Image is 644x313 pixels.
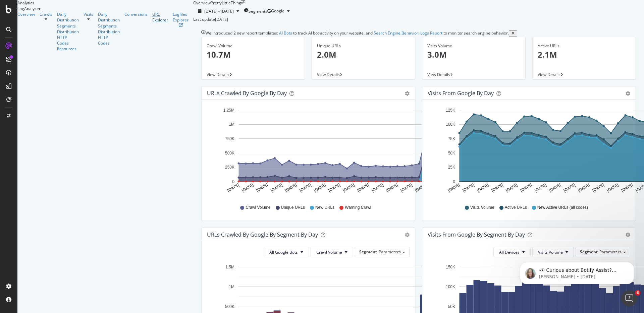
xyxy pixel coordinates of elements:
div: [DATE] [215,16,228,22]
text: 100K [446,285,455,289]
span: All Google Bots [269,249,298,255]
div: gear [405,91,410,96]
text: [DATE] [241,183,254,193]
text: [DATE] [534,183,547,193]
text: 0 [232,179,234,184]
div: gear [626,91,630,96]
div: info banner [201,30,636,37]
text: [DATE] [313,183,327,193]
a: Search Engine Behavior: Logs Report [374,30,442,36]
div: HTTP Codes [57,35,79,46]
div: Visits from Google By Segment By Day [428,231,525,238]
span: Active URLs [505,205,527,210]
text: [DATE] [606,183,620,193]
text: [DATE] [371,183,384,193]
a: URL Explorer [152,11,168,23]
span: New Active URLs (all codes) [537,205,588,210]
div: Visits Volume [427,43,520,49]
a: Conversions [124,11,148,17]
text: [DATE] [299,183,312,193]
span: Segment [359,249,377,255]
div: LogAnalyzer [17,6,193,11]
div: gear [626,233,630,237]
span: View Details [317,72,340,77]
span: Segments [249,8,267,14]
div: Segments Distribution [57,23,79,35]
text: 750K [225,136,234,141]
text: [DATE] [520,183,533,193]
text: 50K [448,304,455,309]
span: View Details [207,72,229,77]
div: A chart. [207,105,469,198]
text: [DATE] [505,183,519,193]
text: [DATE] [255,183,269,193]
a: Overview [17,11,35,17]
div: gear [405,233,410,237]
text: [DATE] [462,183,475,193]
text: [DATE] [357,183,370,193]
text: 125K [446,108,455,113]
div: Active URLs [538,43,631,49]
span: 6 [635,290,640,296]
text: 150K [446,265,455,269]
span: All Devices [499,249,520,255]
a: Segments Distribution [98,23,120,35]
div: Daily Distribution [98,11,120,23]
a: HTTP Codes [98,35,120,46]
a: Logfiles Explorer [173,11,189,27]
button: Crawl Volume [311,247,353,257]
p: 3.0M [427,49,520,60]
div: Last update [193,16,228,22]
div: URLs Crawled by Google By Segment By Day [207,231,318,238]
span: Parameters [379,249,401,255]
text: [DATE] [328,183,341,193]
text: 75K [448,136,455,141]
text: [DATE] [577,183,591,193]
div: Crawls [40,11,52,17]
text: [DATE] [592,183,605,193]
div: URLs Crawled by Google by day [207,90,287,97]
span: [DATE] - [DATE] [204,8,234,14]
button: All Devices [493,247,531,257]
text: [DATE] [563,183,576,193]
text: [DATE] [400,183,413,193]
p: 10.7M [207,49,300,60]
button: [DATE] - [DATE] [193,8,244,14]
p: 2.0M [317,49,410,60]
iframe: Intercom notifications message [510,248,644,295]
text: 500K [225,151,234,155]
button: Google [267,6,292,16]
iframe: Intercom live chat [621,290,637,306]
text: 500K [225,304,234,309]
text: [DATE] [490,183,504,193]
span: Warning Crawl [345,205,371,210]
p: 2.1M [538,49,631,60]
span: Crawl Volume [316,249,342,255]
a: Resources [57,46,79,52]
text: [DATE] [342,183,356,193]
text: 1.25M [223,108,234,113]
text: [DATE] [447,183,461,193]
text: 250K [225,165,234,170]
div: Unique URLs [317,43,410,49]
span: Google [271,8,284,14]
a: Visits [84,11,93,17]
a: Daily Distribution [57,11,79,23]
text: 1M [229,122,234,127]
span: View Details [427,72,450,77]
span: New URLs [315,205,334,210]
text: [DATE] [284,183,298,193]
text: 100K [446,122,455,127]
span: Visits Volume [470,205,494,210]
text: [DATE] [270,183,283,193]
